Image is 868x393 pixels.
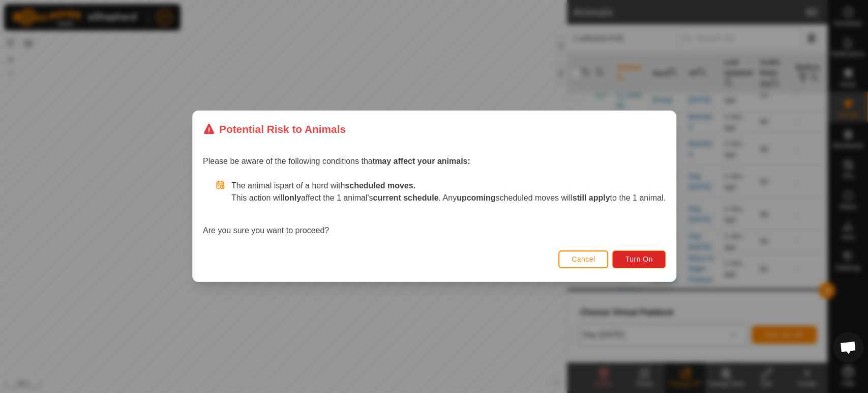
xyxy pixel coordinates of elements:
[558,250,609,268] button: Cancel
[345,182,415,190] strong: scheduled moves.
[203,157,470,166] span: Please be aware of the following conditions that
[833,332,863,362] div: Open chat
[231,180,666,192] p: The animal is
[284,194,301,203] strong: only
[625,256,652,264] span: Turn On
[457,194,495,203] strong: upcoming
[280,182,415,190] span: part of a herd with
[572,256,595,264] span: Cancel
[375,157,470,166] strong: may affect your animals:
[203,180,666,237] div: Are you sure you want to proceed?
[231,192,666,205] p: This action will affect the 1 animal's . Any scheduled moves will to the 1 animal.
[203,121,346,137] div: Potential Risk to Animals
[373,194,438,203] strong: current schedule
[612,250,665,268] button: Turn On
[572,194,610,203] strong: still apply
